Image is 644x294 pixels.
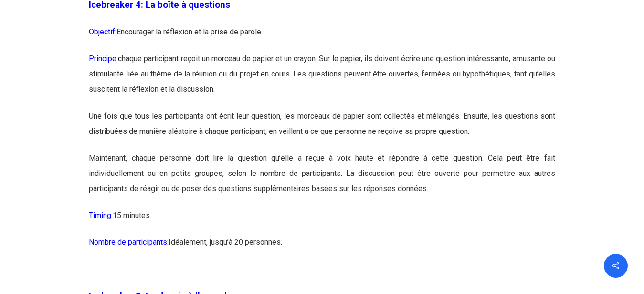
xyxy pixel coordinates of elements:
[89,109,555,151] p: Une fois que tous les participants ont écrit leur question, les morceaux de papier sont collectés...
[89,235,555,261] p: Idéalement, jusqu’à 20 personnes.
[89,151,555,208] p: Maintenant, chaque personne doit lire la question qu’elle a reçue à voix haute et répondre à cett...
[89,24,555,51] p: Encourager la réflexion et la prise de parole.
[89,27,116,36] span: Objectif:
[89,51,555,109] p: haque participant reçoit un morceau de papier et un crayon. Sur le papier, ils doivent écrire une...
[89,211,113,220] span: Timing:
[89,208,555,235] p: 15 minutes
[118,54,122,63] span: c
[89,54,122,63] span: Principe:
[89,238,169,247] span: Nombre de participants:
